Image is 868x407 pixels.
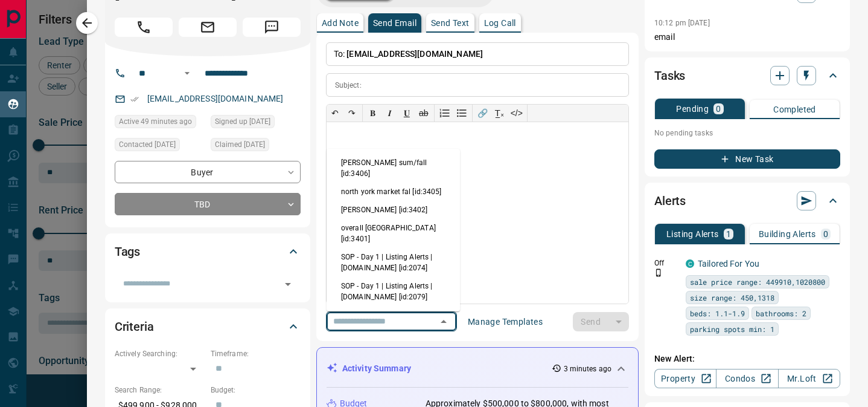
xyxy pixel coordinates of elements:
[431,19,470,27] p: Send Text
[435,313,452,330] button: Close
[147,94,284,103] a: [EMAIL_ADDRESS][DOMAIN_NAME]
[654,19,710,27] p: 10:12 pm [DATE]
[119,138,176,151] span: Contacted [DATE]
[335,80,362,91] p: Subject:
[823,230,828,238] p: 0
[698,259,759,269] a: Tailored For You
[491,105,508,122] button: T̲ₓ
[654,124,840,142] p: No pending tasks
[508,105,525,122] button: </>
[690,307,745,319] span: beds: 1.1-1.9
[654,258,678,269] p: Off
[327,306,460,346] li: SOP - Day 3 | Enhanced Demographic | [DOMAIN_NAME] [id:2075]
[115,385,205,396] p: Search Range:
[415,105,432,122] button: ab
[115,348,205,359] p: Actively Searching:
[690,291,774,304] span: size range: 450,1318
[327,357,628,380] div: Activity Summary3 minutes ago
[773,105,816,114] p: Completed
[756,307,806,319] span: bathrooms: 2
[115,237,301,266] div: Tags
[484,19,516,27] p: Log Call
[326,42,629,66] p: To:
[211,138,301,155] div: Sun Sep 14 2025
[327,154,460,183] li: [PERSON_NAME] sum/fall [id:3406]
[211,385,301,396] p: Budget:
[676,105,709,113] p: Pending
[398,105,415,122] button: 𝐔
[279,276,296,293] button: Open
[654,149,840,169] button: New Task
[404,108,410,118] span: 𝐔
[461,312,550,331] button: Manage Templates
[115,193,301,215] div: TBD
[654,66,685,85] h2: Tasks
[453,105,470,122] button: Bullet list
[211,348,301,359] p: Timeframe:
[327,277,460,306] li: SOP - Day 1 | Listing Alerts | [DOMAIN_NAME] [id:2079]
[119,116,192,128] span: Active 49 minutes ago
[211,115,301,132] div: Sun Aug 24 2025
[419,108,429,118] s: ab
[573,312,629,331] div: split button
[654,369,716,388] a: Property
[654,31,840,44] p: email
[346,49,483,59] span: [EMAIL_ADDRESS][DOMAIN_NAME]
[115,18,173,37] span: Call
[115,312,301,341] div: Criteria
[115,161,301,183] div: Buyer
[342,362,411,375] p: Activity Summary
[654,353,840,365] p: New Alert:
[327,219,460,248] li: overall [GEOGRAPHIC_DATA] [id:3401]
[130,95,139,103] svg: Email Verified
[373,19,416,27] p: Send Email
[654,61,840,90] div: Tasks
[654,191,686,210] h2: Alerts
[474,105,491,122] button: 🔗
[716,105,721,113] p: 0
[564,363,611,374] p: 3 minutes ago
[654,186,840,215] div: Alerts
[115,242,140,261] h2: Tags
[327,201,460,219] li: [PERSON_NAME] [id:3402]
[436,105,453,122] button: Numbered list
[115,115,205,132] div: Mon Sep 15 2025
[215,116,270,128] span: Signed up [DATE]
[690,276,825,288] span: sale price range: 449910,1020800
[726,230,731,238] p: 1
[759,230,816,238] p: Building Alerts
[215,138,265,151] span: Claimed [DATE]
[115,138,205,155] div: Sun Sep 14 2025
[243,18,301,37] span: Message
[365,105,381,122] button: 𝐁
[381,105,398,122] button: 𝑰
[180,66,194,80] button: Open
[179,18,237,37] span: Email
[327,183,460,201] li: north york market fal [id:3405]
[716,369,778,388] a: Condos
[666,230,719,238] p: Listing Alerts
[778,369,840,388] a: Mr.Loft
[327,248,460,277] li: SOP - Day 1 | Listing Alerts | [DOMAIN_NAME] [id:2074]
[343,105,360,122] button: ↷
[654,269,663,277] svg: Push Notification Only
[686,259,694,268] div: condos.ca
[327,105,343,122] button: ↶
[690,323,774,335] span: parking spots min: 1
[115,317,154,336] h2: Criteria
[322,19,359,27] p: Add Note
